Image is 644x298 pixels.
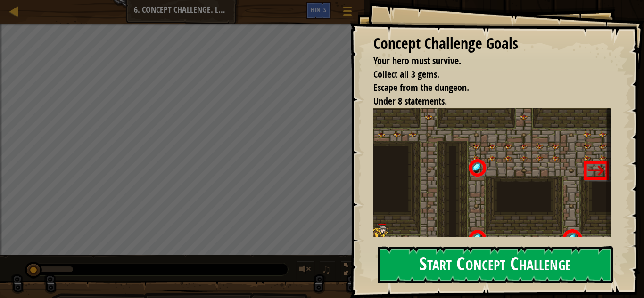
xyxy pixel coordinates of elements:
li: Escape from the dungeon. [362,81,609,95]
li: Your hero must survive. [362,54,609,68]
button: Toggle fullscreen [340,261,359,280]
span: Your hero must survive. [373,54,461,67]
span: Collect all 3 gems. [373,68,439,81]
span: Under 8 statements. [373,95,447,107]
li: Under 8 statements. [362,95,609,108]
button: ♫ [320,261,336,280]
li: Collect all 3 gems. [362,68,609,81]
span: ♫ [322,262,331,276]
span: Escape from the dungeon. [373,81,469,94]
button: Adjust volume [296,261,315,280]
button: Start Concept Challenge [378,246,613,283]
button: Show game menu [336,2,359,24]
div: Concept Challenge Goals [373,33,611,55]
span: Hints [311,5,326,14]
img: Asses2 [373,108,611,259]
